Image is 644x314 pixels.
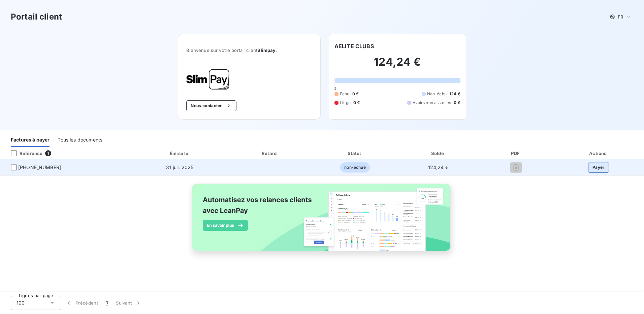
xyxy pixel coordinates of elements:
button: Suivant [112,296,146,310]
span: 124 € [449,91,460,97]
span: 1 [106,300,108,306]
span: 124,24 € [428,164,448,170]
span: FR [618,14,623,20]
h6: AELITE CLUBS [334,42,374,50]
img: Company logo [186,69,229,90]
span: 0 [333,86,336,91]
span: [PHONE_NUMBER] [18,164,61,171]
div: Factures à payer [11,133,50,147]
div: Statut [314,150,396,157]
span: Non-échu [427,91,447,97]
span: 1 [45,150,51,156]
button: Payer [588,162,609,173]
div: Référence [5,150,42,156]
span: Litige [340,100,351,106]
span: 100 [17,300,25,306]
div: PDF [481,150,552,157]
span: Slimpay [257,48,276,53]
span: 31 juil. 2025 [166,164,193,170]
div: Retard [228,150,312,157]
span: 0 € [454,100,460,106]
img: banner [186,180,458,262]
span: 0 € [353,100,360,106]
button: 1 [102,296,112,310]
div: Tous les documents [58,133,102,147]
h3: Portail client [11,11,62,23]
span: 0 € [352,91,359,97]
div: Émise le [134,150,225,157]
span: Échu [340,91,350,97]
span: Avoirs non associés [413,100,451,106]
h2: 124,24 € [334,55,460,75]
div: Solde [398,150,478,157]
span: Bienvenue sur votre portail client . [186,48,312,53]
div: Actions [554,150,643,157]
span: non-échue [340,162,369,172]
button: Précédent [61,296,102,310]
button: Nous contacter [186,100,236,111]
